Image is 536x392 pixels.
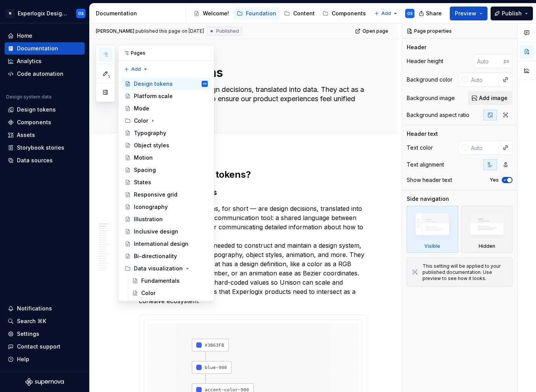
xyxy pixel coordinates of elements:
input: Auto [468,141,499,155]
div: Visible [424,243,440,249]
a: Home [5,30,85,42]
div: Header [407,43,426,51]
button: Add image [468,91,513,105]
a: Platform scale [122,90,211,102]
a: Foundation [234,7,279,20]
span: Share [426,10,442,17]
button: Add [372,8,401,19]
div: Illustration [134,215,163,223]
div: Visible [407,206,458,253]
div: Components [17,118,51,126]
div: Color [122,115,211,127]
div: Design tokens [17,106,56,113]
a: Spacing [122,164,211,176]
h3: About design tokens [139,187,367,198]
span: Publish [502,10,522,17]
button: Add [122,64,150,75]
div: Page tree [190,6,370,21]
a: Object styles [122,139,211,152]
div: Page tree [122,78,211,299]
div: Storybook stories [17,144,64,152]
a: Design tokensOS [122,78,211,90]
div: Pages [119,45,214,61]
a: Assets [5,129,85,141]
div: Analytics [17,57,42,65]
div: Typography [134,129,166,137]
a: Open page [353,26,392,37]
a: Code automation [5,68,85,80]
button: Publish [491,7,533,20]
a: Data sources [5,154,85,167]
a: States [122,176,211,188]
a: Motion [122,152,211,164]
div: Color [141,289,155,297]
div: Home [17,32,32,40]
label: Yes [490,177,499,183]
div: Contact support [17,343,60,350]
h2: What are design tokens? [139,168,367,181]
svg: Supernova Logo [25,378,64,386]
div: Background image [407,94,455,102]
a: Fundamentals [129,275,211,287]
div: Search ⌘K [17,317,46,325]
div: Documentation [96,10,182,17]
p: px [504,58,509,64]
div: Help [17,355,29,363]
span: Add image [479,94,508,102]
div: Documentation [17,45,58,52]
a: Color [129,287,211,299]
div: Header height [407,57,443,65]
input: Auto [474,54,504,68]
div: Data visualization [122,262,211,275]
div: Side navigation [407,195,449,203]
a: Analytics [5,55,85,67]
div: Design tokens [134,80,173,88]
a: Bi-directionality [122,250,211,262]
div: This setting will be applied to your published documentation. Use preview to see how it looks. [422,263,508,282]
a: Mode [122,102,211,115]
div: Bi-directionality [134,252,177,260]
a: Documentation [5,42,85,55]
div: Assets [17,131,35,139]
div: Responsive grid [134,191,177,199]
div: Inclusive design [134,228,178,235]
span: Open page [362,28,388,34]
div: Color [134,117,148,125]
button: Preview [450,7,488,20]
div: Motion [134,154,153,162]
a: Patterns [371,7,409,20]
div: published this page on [DATE] [135,28,204,34]
a: Settings [5,328,85,340]
div: Code automation [17,70,63,78]
div: Text color [407,144,433,152]
a: Iconography [122,201,211,213]
button: Help [5,353,85,365]
button: Share [415,7,447,20]
div: Hidden [461,206,513,253]
div: Content [293,10,315,17]
div: Data visualization [134,265,183,272]
a: Content [281,7,318,20]
div: Notifications [17,305,52,312]
div: Platform scale [134,92,173,100]
div: Background aspect ratio [407,111,469,119]
a: Storybook stories [5,142,85,154]
button: Search ⌘K [5,315,85,327]
a: Components [319,7,369,20]
div: Header text [407,130,438,138]
a: Design tokens [5,103,85,116]
div: Welcome! [203,10,229,17]
span: 1 [105,73,112,80]
a: Components [5,116,85,128]
div: Fundamentals [141,277,180,285]
div: International design [134,240,189,248]
div: Background color [407,76,453,83]
a: Responsive grid [122,188,211,201]
div: Experlogix Design System [18,10,67,17]
button: NExperlogix Design SystemOS [2,5,88,22]
div: OS [203,80,207,88]
div: Hidden [479,243,495,249]
div: Design system data [6,94,52,100]
div: Show header text [407,176,452,184]
div: Components [332,10,366,17]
